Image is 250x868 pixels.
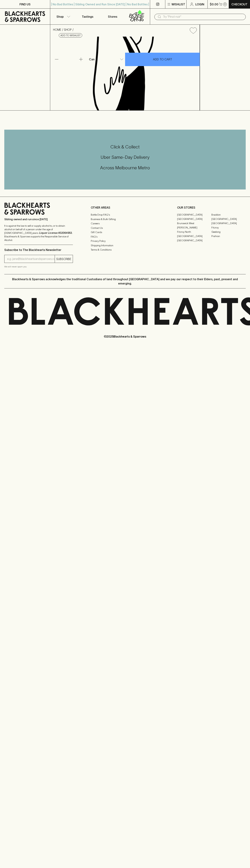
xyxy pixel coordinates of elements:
[91,205,159,210] p: OTHER AREAS
[19,2,31,6] p: FIND US
[211,230,246,234] a: Geelong
[59,33,82,38] button: Add to wishlist
[75,9,100,24] a: Tastings
[4,130,246,189] div: Call to action block
[231,2,247,6] p: Checkout
[177,238,211,243] a: [GEOGRAPHIC_DATA]
[211,217,246,221] a: [GEOGRAPHIC_DATA]
[224,3,226,5] p: 0
[50,37,200,110] img: Sailors Grave Sea Bird Coastal Hazy Pale 355ml (can)
[91,239,159,243] a: Privacy Policy
[211,234,246,238] a: Prahran
[4,218,73,221] p: Sibling owned and run since [DATE]
[88,56,125,63] div: Can
[177,221,211,225] a: Brunswick West
[39,231,72,234] strong: Liquor License #32064953
[153,57,172,61] p: ADD TO CART
[91,213,159,217] a: Bottle Drop FAQ's
[188,26,198,35] button: Add to wishlist
[125,53,200,66] button: ADD TO CART
[211,225,246,230] a: Fitzroy
[211,213,246,217] a: Braddon
[177,217,211,221] a: [GEOGRAPHIC_DATA]
[177,234,211,238] a: [GEOGRAPHIC_DATA]
[91,235,159,239] a: FAQ's
[91,217,159,221] a: Business & Bulk Gifting
[64,28,72,31] a: SHOP
[210,2,218,6] p: $0.00
[4,248,73,252] p: Subscribe to The Blackhearts Newsletter
[108,14,117,19] p: Stores
[56,14,64,19] p: Shop
[91,243,159,248] a: Shipping Information
[172,2,185,6] p: Wishlist
[195,2,204,6] p: Login
[53,28,61,31] a: HOME
[4,154,246,160] h5: Uber Same-Day Delivery
[177,213,211,217] a: [GEOGRAPHIC_DATA]
[91,230,159,235] a: Gift Cards
[89,57,95,61] p: Can
[50,9,75,24] button: Shop
[177,230,211,234] a: Fitzroy North
[7,277,243,286] p: Blackhearts & Sparrows acknowledges the traditional Custodians of land throughout [GEOGRAPHIC_DAT...
[4,165,246,171] h5: Across Melbourne Metro
[177,225,211,230] a: [PERSON_NAME]
[91,248,159,252] a: Terms & Conditions
[56,257,71,261] p: SUBSCRIBE
[177,205,246,210] p: OUR STORES
[100,9,125,24] a: Stores
[4,224,73,242] p: It is against the law to sell or supply alcohol to, or to obtain alcohol on behalf of a person un...
[82,14,93,19] p: Tastings
[163,14,243,20] input: Try "Pinot noir"
[91,221,159,226] a: Careers
[55,255,73,263] button: SUBSCRIBE
[4,265,73,268] p: We will never spam you
[4,144,246,150] h5: Click & Collect
[211,221,246,225] a: [GEOGRAPHIC_DATA]
[91,226,159,230] a: Contact Us
[7,256,55,262] input: e.g. jane@blackheartsandsparrows.com.au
